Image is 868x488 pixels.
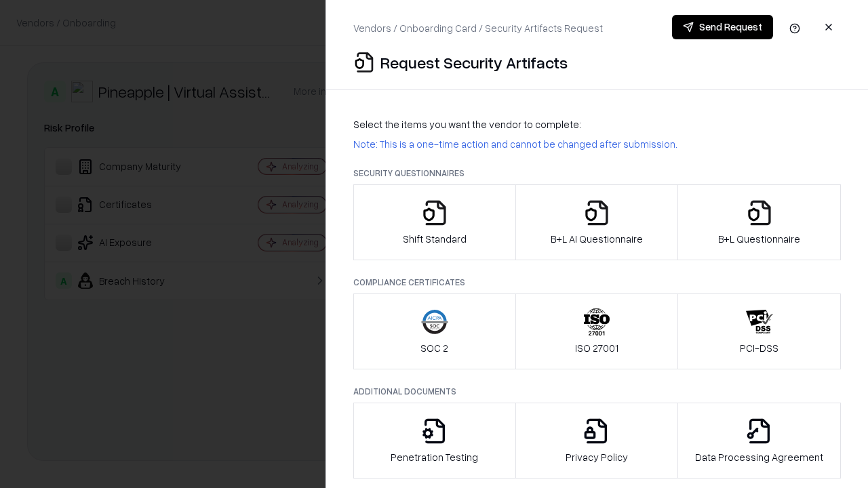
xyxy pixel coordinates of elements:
p: Security Questionnaires [353,167,841,179]
button: ISO 27001 [515,293,679,369]
p: B+L AI Questionnaire [551,232,643,246]
button: Penetration Testing [353,403,516,479]
button: B+L AI Questionnaire [515,184,679,260]
button: Send Request [672,15,773,39]
p: PCI-DSS [740,341,778,355]
p: Penetration Testing [391,450,478,464]
button: SOC 2 [353,293,516,369]
p: Shift Standard [403,232,467,246]
p: Additional Documents [353,386,841,397]
p: SOC 2 [420,341,448,355]
button: B+L Questionnaire [677,184,841,260]
button: Data Processing Agreement [677,403,841,479]
button: Privacy Policy [515,403,679,479]
p: Note: This is a one-time action and cannot be changed after submission. [353,137,841,151]
button: Shift Standard [353,184,516,260]
p: Select the items you want the vendor to complete: [353,117,841,131]
p: B+L Questionnaire [718,232,800,246]
p: Vendors / Onboarding Card / Security Artifacts Request [353,21,603,35]
p: ISO 27001 [575,341,618,355]
p: Request Security Artifacts [380,52,568,73]
p: Compliance Certificates [353,277,841,288]
button: PCI-DSS [677,293,841,369]
p: Privacy Policy [566,450,628,464]
p: Data Processing Agreement [695,450,823,464]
